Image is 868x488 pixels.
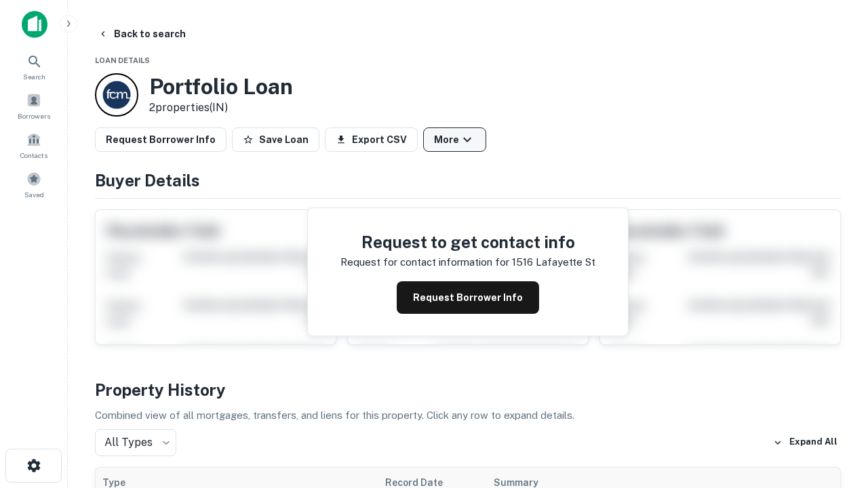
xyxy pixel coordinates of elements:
a: Borrowers [4,87,64,124]
p: Request for contact information for [340,254,509,270]
div: All Types [95,429,176,456]
p: 1516 lafayette st [512,254,595,270]
p: Combined view of all mortgages, transfers, and liens for this property. Click any row to expand d... [95,407,841,424]
a: Saved [4,166,64,203]
button: Request Borrower Info [397,281,539,314]
span: Loan Details [95,56,150,64]
a: Search [4,48,64,85]
span: Search [23,71,45,82]
button: Expand All [770,432,841,453]
p: 2 properties (IN) [149,100,293,116]
h4: Request to get contact info [340,230,595,254]
h3: Portfolio Loan [149,74,293,100]
button: Request Borrower Info [95,127,226,152]
a: Contacts [4,127,64,163]
h4: Property History [95,378,841,402]
h4: Buyer Details [95,168,841,192]
button: Save Loan [232,127,319,152]
button: Export CSV [325,127,418,152]
span: Borrowers [18,110,50,121]
button: More [423,127,486,152]
img: capitalize-icon.png [22,11,47,38]
span: Contacts [20,150,47,161]
iframe: Chat Widget [800,380,868,445]
span: Saved [24,189,44,200]
button: Back to search [92,22,191,46]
